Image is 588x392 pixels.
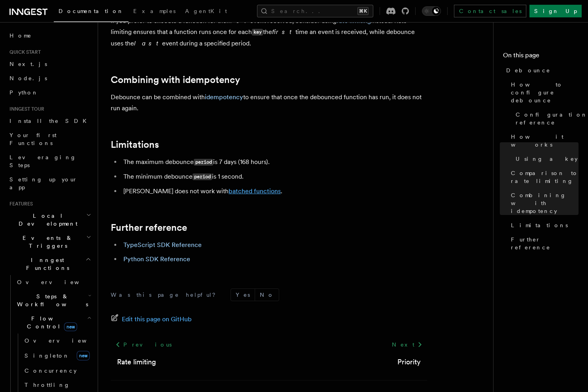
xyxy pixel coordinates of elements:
[503,51,579,63] h4: On this page
[117,356,156,367] a: Rate limiting
[14,275,93,289] a: Overview
[516,155,578,163] span: Using a key
[6,49,41,55] span: Quick start
[122,314,192,325] span: Edit this page on GitHub
[133,8,176,14] span: Examples
[516,111,588,126] span: Configuration reference
[6,57,93,71] a: Next.js
[255,289,279,301] button: No
[64,322,77,331] span: new
[14,315,87,330] span: Flow Control
[512,152,579,166] a: Using a key
[25,367,77,374] span: Concurrency
[9,75,47,81] span: Node.js
[6,209,93,231] button: Local Development
[6,71,93,85] a: Node.js
[14,292,88,308] span: Steps & Workflows
[193,173,212,180] code: period
[123,255,190,263] a: Python SDK Reference
[506,66,550,74] span: Debounce
[14,311,93,334] button: Flow Controlnew
[422,6,441,16] button: Toggle dark mode
[257,5,373,17] button: Search...⌘K
[9,61,47,67] span: Next.js
[21,348,93,364] a: Singletonnew
[6,128,93,150] a: Your first Functions
[77,351,90,360] span: new
[185,8,227,14] span: AgentKit
[508,218,579,232] a: Limitations
[111,92,427,114] p: Debounce can be combined with to ensure that once the debounced function has run, it does not run...
[25,337,106,344] span: Overview
[227,17,250,24] em: first
[111,139,159,150] a: Limitations
[272,28,295,36] em: first
[357,7,369,15] kbd: ⌘K
[252,29,263,36] code: key
[6,106,44,112] span: Inngest tour
[511,191,579,215] span: Combining with idempotency
[511,133,579,149] span: How it works
[6,172,93,194] a: Setting up your app
[6,256,85,272] span: Inngest Functions
[9,118,91,124] span: Install the SDK
[129,2,180,21] a: Examples
[123,241,202,249] a: TypeScript SDK Reference
[529,5,582,17] a: Sign Up
[6,28,93,43] a: Home
[9,154,76,168] span: Leveraging Steps
[9,32,32,40] span: Home
[111,15,427,49] p: If you prefer to execute a function for the event received, consider using instead. Rate limiting...
[6,234,86,250] span: Events & Triggers
[111,222,187,233] a: Further reference
[9,176,78,190] span: Setting up your app
[454,5,526,17] a: Contact sales
[111,74,240,85] a: Combining with idempotency
[121,171,427,183] li: The minimum debounce is 1 second.
[9,132,57,146] span: Your first Functions
[231,289,255,301] button: Yes
[508,130,579,152] a: How it works
[387,337,427,352] a: Next
[511,169,579,185] span: Comparison to rate limiting
[14,289,93,311] button: Steps & Workflows
[121,186,427,197] li: [PERSON_NAME] does not work with .
[54,2,129,22] a: Documentation
[503,63,579,77] a: Debounce
[6,253,93,275] button: Inngest Functions
[511,236,579,251] span: Further reference
[21,378,93,392] a: Throttling
[17,279,98,285] span: Overview
[111,291,221,299] p: Was this page helpful?
[180,2,232,21] a: AgentKit
[121,156,427,168] li: The maximum debounce is 7 days (168 hours).
[25,382,70,388] span: Throttling
[6,85,93,100] a: Python
[111,314,192,325] a: Edit this page on GitHub
[508,188,579,218] a: Combining with idempotency
[21,334,93,348] a: Overview
[6,201,33,207] span: Features
[6,231,93,253] button: Events & Triggers
[111,337,176,352] a: Previous
[511,81,579,104] span: How to configure debounce
[397,356,421,367] a: Priority
[134,40,162,47] em: last
[6,150,93,172] a: Leveraging Steps
[194,159,213,166] code: period
[21,364,93,378] a: Concurrency
[6,212,86,228] span: Local Development
[6,114,93,128] a: Install the SDK
[229,187,281,195] a: batched functions
[511,221,568,229] span: Limitations
[337,17,371,24] a: rate limiting
[205,93,243,101] a: idempotency
[508,232,579,254] a: Further reference
[512,107,579,130] a: Configuration reference
[508,166,579,188] a: Comparison to rate limiting
[25,352,70,359] span: Singleton
[508,77,579,107] a: How to configure debounce
[9,89,38,96] span: Python
[59,8,124,14] span: Documentation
